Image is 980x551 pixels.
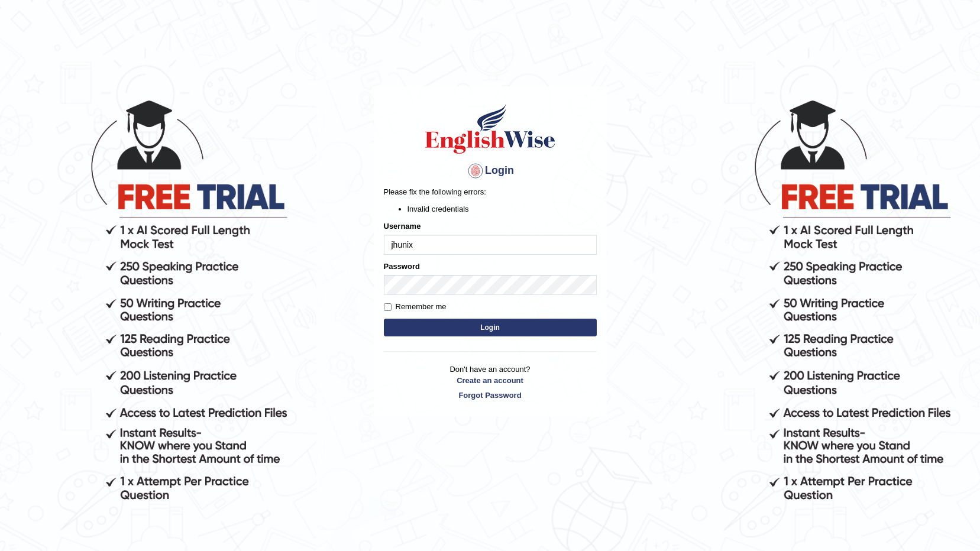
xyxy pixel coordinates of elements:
[384,390,597,401] a: Forgot Password
[407,203,597,215] li: Invalid credentials
[384,375,597,386] a: Create an account
[384,261,420,272] label: Password
[384,364,597,400] p: Don't have an account?
[384,186,597,197] p: Please fix the following errors:
[384,161,597,180] h4: Login
[384,303,392,311] input: Remember me
[384,319,597,336] button: Login
[384,221,421,232] label: Username
[384,301,447,313] label: Remember me
[423,102,558,155] img: Logo of English Wise sign in for intelligent practice with AI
